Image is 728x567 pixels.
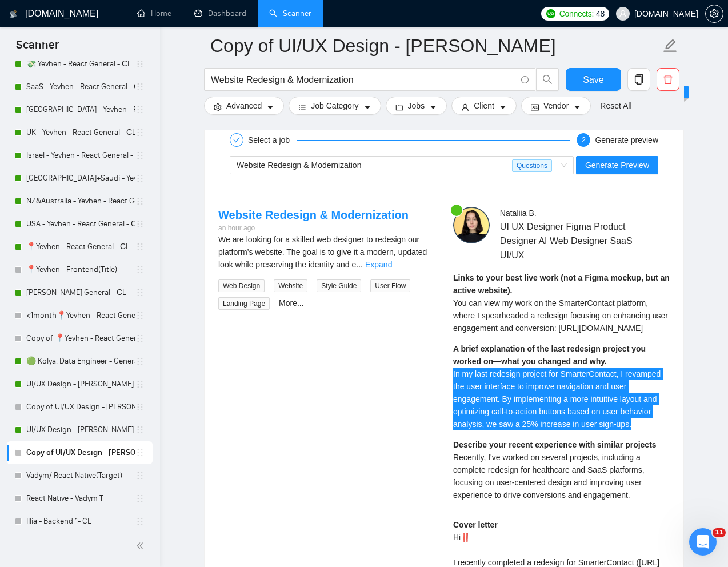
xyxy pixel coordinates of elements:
span: Web Design [218,279,265,292]
a: Website Redesign & Modernization [218,209,409,221]
a: <1month📍Yevhen - React General - СL [26,304,135,327]
span: holder [135,311,145,320]
button: Save [566,68,621,91]
li: Israel - Yevhen - React General - СL [7,144,153,167]
span: 48 [596,7,605,20]
button: delete [657,68,679,91]
strong: A brief explanation of the last redesign project you worked on—what you changed and why. [453,344,646,366]
span: holder [135,357,145,366]
span: Advanced [226,99,262,112]
span: Website [274,279,307,292]
button: idcardVendorcaret-down [521,97,591,115]
li: Copy of UI/UX Design - Mariana Derevianko [7,396,153,418]
span: Scanner [7,37,68,61]
span: 11 [713,528,726,537]
span: Vendor [543,99,569,112]
a: Copy of 📍Yevhen - React General - СL [26,327,135,350]
span: UI UX Designer Figma Product Designer AI Web Designer SaaS UI/UX [500,219,636,262]
span: caret-down [429,103,437,111]
span: info-circle [521,76,529,83]
button: copy [627,68,650,91]
a: [PERSON_NAME] General - СL [26,281,135,304]
span: holder [135,265,145,274]
button: setting [705,5,723,23]
li: UK - Yevhen - React General - СL [7,121,153,144]
span: Style Guide [317,279,361,292]
a: UK - Yevhen - React General - СL [26,121,135,144]
div: Select a job [248,133,297,147]
li: UI/UX Design - Mariana Derevianko [7,373,153,396]
strong: Describe your recent experience with similar projects [453,440,657,449]
img: upwork-logo.png [546,9,555,18]
li: UI/UX Design - Natalia [7,418,153,441]
span: setting [706,9,723,18]
span: search [537,74,558,85]
span: holder [135,242,145,251]
li: USA - Yevhen - React General - СL [7,213,153,235]
span: holder [135,517,145,526]
a: Vadym/ React Native(Target) [26,464,135,487]
span: holder [135,494,145,503]
a: React Native - Vadym T [26,487,135,510]
span: Jobs [408,99,425,112]
li: 🟢 Kolya. Data Engineer - General [7,350,153,373]
span: Questions [512,159,552,172]
li: 📍Yevhen - React General - СL [7,235,153,258]
a: Reset All [600,99,631,112]
span: holder [135,380,145,389]
span: holder [135,334,145,343]
span: Recently, I've worked on several projects, including a complete redesign for healthcare and SaaS ... [453,453,645,500]
span: holder [135,197,145,206]
li: Copy of UI/UX Design - Natalia [7,441,153,464]
span: holder [135,174,145,183]
li: Illia - Backend 1- CL [7,510,153,533]
li: 📍Yevhen - Frontend(Title) [7,258,153,281]
span: User Flow [370,279,410,292]
a: 🟢 Kolya. Data Engineer - General [26,350,135,373]
span: check [233,137,240,143]
span: bars [298,103,306,111]
span: ... [356,260,363,269]
span: holder [135,425,145,434]
a: setting [705,9,723,18]
span: setting [214,103,222,111]
button: folderJobscaret-down [386,97,447,115]
span: caret-down [363,103,371,111]
span: delete [657,74,679,85]
a: [GEOGRAPHIC_DATA]+Saudi - Yevhen - React General - СL [26,167,135,190]
span: holder [135,82,145,91]
span: edit [663,38,678,53]
a: homeHome [137,9,171,18]
span: idcard [531,103,539,111]
li: ANTON - React General - СL [7,281,153,304]
li: React Native - Vadym T [7,487,153,510]
span: In my last redesign project for SmarterContact, I revamped the user interface to improve navigati... [453,369,661,429]
input: Scanner name... [210,31,661,60]
span: user [461,103,469,111]
li: NZ&Australia - Yevhen - React General - СL [7,190,153,213]
a: [GEOGRAPHIC_DATA] - Yevhen - React General - СL [26,98,135,121]
span: Nataliia B . [500,209,537,218]
li: Copy of 📍Yevhen - React General - СL [7,327,153,350]
a: SaaS - Yevhen - React General - СL [26,75,135,98]
span: holder [135,219,145,229]
li: UAE+Saudi - Yevhen - React General - СL [7,167,153,190]
li: 💸 Yevhen - React General - СL [7,53,153,75]
a: searchScanner [269,9,311,18]
span: You can view my work on the SmarterContact platform, where I spearheaded a redesign focusing on e... [453,298,668,333]
div: an hour ago [218,223,409,234]
span: double-left [136,540,147,552]
span: holder [135,151,145,160]
div: We are looking for a skilled web designer to redesign our platform’s website. The goal is to give... [218,233,435,271]
button: userClientcaret-down [451,97,517,115]
span: Save [583,73,603,87]
span: user [619,10,627,18]
a: 💸 Yevhen - React General - СL [26,53,135,75]
span: holder [135,128,145,137]
span: 2 [582,136,586,144]
span: We are looking for a skilled web designer to redesign our platform’s website. The goal is to give... [218,235,427,269]
a: UI/UX Design - [PERSON_NAME] [26,418,135,441]
a: USA - Yevhen - React General - СL [26,213,135,235]
span: Website Redesign & Modernization [237,161,361,170]
a: Copy of UI/UX Design - [PERSON_NAME] [26,396,135,418]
